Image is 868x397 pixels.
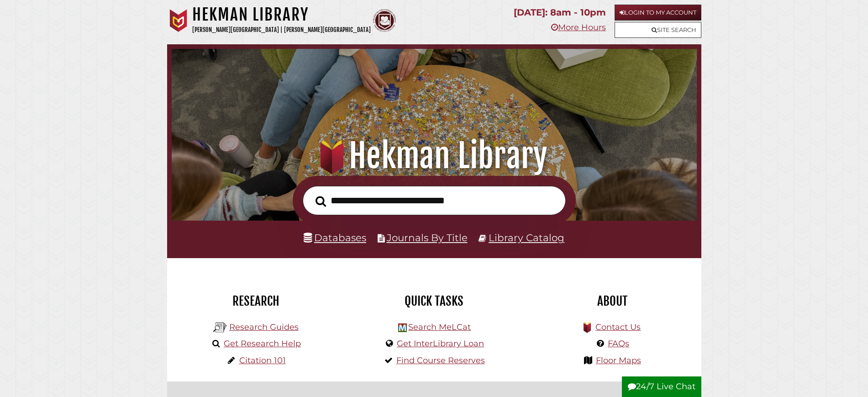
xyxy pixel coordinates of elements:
[174,293,338,309] h2: Research
[304,232,366,243] a: Databases
[239,355,286,365] a: Citation 101
[352,293,516,309] h2: Quick Tasks
[387,232,468,243] a: Journals By Title
[595,322,641,332] a: Contact Us
[184,136,684,176] h1: Hekman Library
[213,321,227,334] img: Hekman Library Logo
[489,232,564,243] a: Library Catalog
[514,5,606,21] p: [DATE]: 8am - 10pm
[229,322,299,332] a: Research Guides
[408,322,471,332] a: Search MeLCat
[608,339,629,349] a: FAQs
[615,5,701,21] a: Login to My Account
[615,22,701,38] a: Site Search
[396,355,485,365] a: Find Course Reserves
[224,339,301,349] a: Get Research Help
[373,9,396,32] img: Calvin Theological Seminary
[551,22,606,32] a: More Hours
[316,196,326,207] i: Search
[596,355,641,365] a: Floor Maps
[192,5,371,25] h1: Hekman Library
[398,323,407,332] img: Hekman Library Logo
[192,25,371,35] p: [PERSON_NAME][GEOGRAPHIC_DATA] | [PERSON_NAME][GEOGRAPHIC_DATA]
[397,339,484,349] a: Get InterLibrary Loan
[530,293,694,309] h2: About
[311,193,331,210] button: Search
[167,9,190,32] img: Calvin University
